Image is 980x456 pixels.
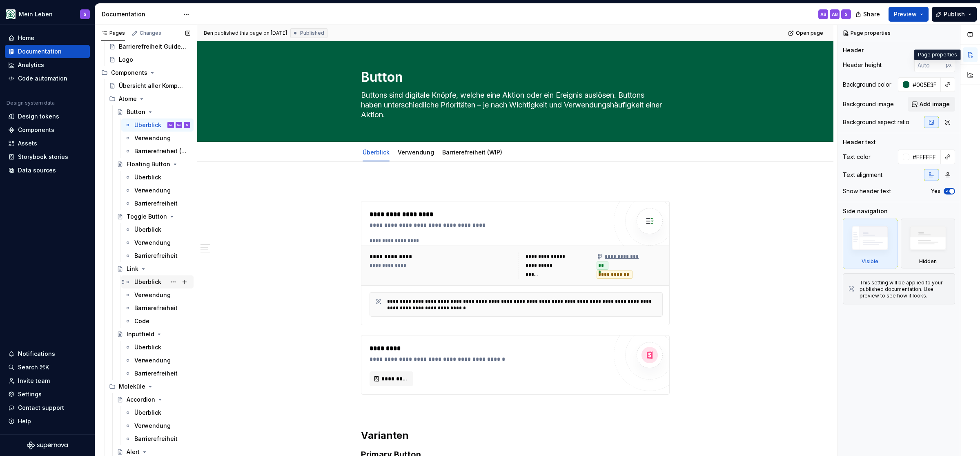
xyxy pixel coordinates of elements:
a: Verwendung [398,149,434,156]
a: Verwendung [121,419,194,432]
div: Überblick [134,173,161,181]
div: Header [843,46,864,54]
span: Ben [204,30,213,36]
button: Share [851,7,885,22]
a: Settings [5,388,90,401]
div: published this page on [DATE] [214,30,287,36]
div: Text color [843,153,871,161]
div: Hidden [919,258,937,265]
div: Header text [843,138,876,146]
a: Assets [5,137,90,150]
div: Atome [119,95,137,103]
div: Barrierefreiheit [134,252,178,260]
button: Contact support [5,401,90,414]
div: Mein Leben [19,10,53,18]
div: Visible [862,258,878,265]
div: Verwendung [134,356,171,364]
span: Preview [894,10,917,18]
div: Barrierefreiheit [134,304,178,312]
a: Verwendung [121,236,194,249]
div: Components [111,69,147,77]
div: AB [169,121,173,129]
h2: Varianten [361,429,670,442]
a: Design tokens [5,110,90,123]
div: Background image [843,100,894,108]
button: Mein LebenS [2,5,93,23]
div: Search ⌘K [18,363,49,371]
div: Storybook stories [18,153,68,161]
span: Share [863,10,880,18]
div: Barrierefreiheit [134,435,178,443]
a: Verwendung [121,184,194,197]
div: Verwendung [394,143,437,161]
div: Side navigation [843,207,888,215]
a: Logo [106,53,194,66]
div: This setting will be applied to your published documentation. Use preview to see how it looks. [860,279,950,299]
div: Pages [101,30,125,36]
div: Changes [140,30,161,36]
a: Barrierefreiheit [121,302,194,315]
div: Documentation [18,47,62,56]
input: Auto [909,150,941,164]
a: Barrierefreiheit (WIP) [121,145,194,158]
div: Toggle Button [127,212,167,221]
div: Assets [18,139,37,148]
span: Publish [944,10,965,18]
div: Logo [119,56,133,64]
button: Publish [932,7,977,22]
a: Verwendung [121,288,194,302]
a: Home [5,31,90,45]
div: Verwendung [134,186,171,194]
div: Settings [18,390,42,398]
div: Überblick [134,226,161,234]
div: Alert [127,448,140,456]
div: Invite team [18,377,50,385]
a: Barrierefreiheit [121,432,194,445]
div: Background color [843,80,891,89]
textarea: Buttons sind digitale Knöpfe, welche eine Aktion oder ein Ereignis auslösen. Buttons haben unters... [359,89,668,122]
div: Analytics [18,61,44,69]
div: Atome [106,92,194,105]
span: Open page [796,30,823,36]
a: Documentation [5,45,90,58]
a: Barrierefreiheit [121,197,194,210]
a: Überblick [121,223,194,236]
a: Übersicht aller Komponenten [106,79,194,92]
div: Hidden [901,219,955,268]
a: Inputfield [114,328,194,341]
input: Auto [909,77,941,92]
div: Inputfield [127,330,154,338]
a: Barrierefreiheit (WIP) [442,149,502,156]
svg: Supernova Logo [27,441,68,449]
p: px [946,62,952,68]
div: Verwendung [134,422,171,430]
div: Code automation [18,74,67,83]
a: ÜberblickABABS [121,118,194,132]
button: Preview [889,7,929,22]
textarea: Button [359,67,668,87]
div: Überblick [359,143,393,161]
a: Storybook stories [5,150,90,163]
div: S [186,121,188,129]
div: Notifications [18,350,55,358]
input: Auto [914,58,946,72]
label: Yes [931,188,940,194]
div: S [845,11,848,18]
div: Verwendung [134,134,171,142]
div: Überblick [134,121,161,129]
img: df5db9ef-aba0-4771-bf51-9763b7497661.png [6,9,16,19]
a: Floating Button [114,158,194,171]
div: Components [98,66,194,79]
button: Notifications [5,347,90,360]
div: Contact support [18,404,64,412]
div: Barrierefreiheit [134,199,178,208]
a: Überblick [121,341,194,354]
div: Barrierefreiheit (WIP) [134,147,189,155]
div: Barrierefreiheit Guidelines [119,42,186,51]
div: Überblick [134,278,161,286]
div: Code [134,317,149,325]
div: Moleküle [119,382,145,391]
button: Add image [908,97,955,112]
div: Floating Button [127,160,170,168]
